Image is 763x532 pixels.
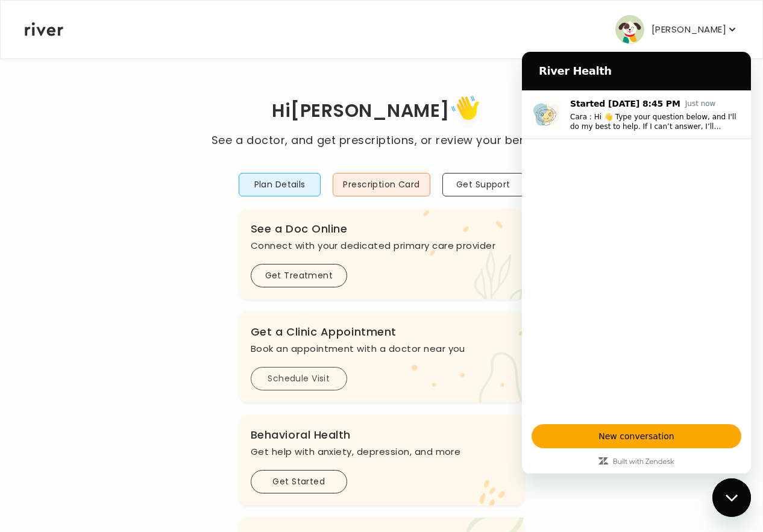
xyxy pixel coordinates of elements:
[251,427,512,443] h3: Behavioral Health
[239,173,321,196] button: Plan Details
[442,173,525,196] button: Get Support
[251,443,512,460] p: Get help with anxiety, depression, and more
[251,237,512,254] p: Connect with your dedicated primary care provider
[251,367,347,390] button: Schedule Visit
[212,92,551,132] h1: Hi [PERSON_NAME]
[522,52,751,474] iframe: To enrich screen reader interactions, please activate Accessibility in Grammarly extension settings
[652,21,726,38] p: [PERSON_NAME]
[251,324,512,340] h3: Get a Clinic Appointment
[712,478,751,517] iframe: To enrich screen reader interactions, please activate Accessibility in Grammarly extension settings
[251,340,512,357] p: Book an appointment with a doctor near you
[333,173,430,196] button: Prescription Card
[251,264,347,287] button: Get Treatment
[615,15,644,44] img: user avatar
[251,221,512,237] h3: See a Doc Online
[251,470,347,493] button: Get Started
[212,132,551,149] p: See a doctor, and get prescriptions, or review your benefits
[615,15,738,44] button: user avatar[PERSON_NAME]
